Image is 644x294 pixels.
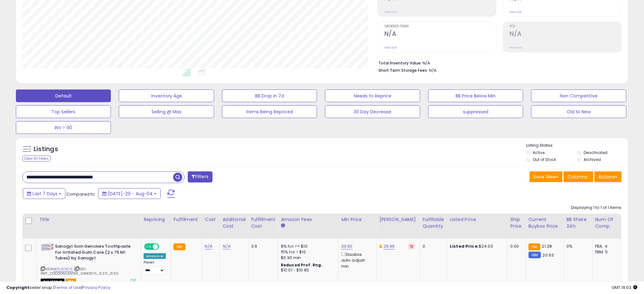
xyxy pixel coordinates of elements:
[423,216,444,230] div: Fulfillable Quantity
[378,68,428,73] b: Short Term Storage Fees:
[16,90,111,102] button: Default
[119,90,214,102] button: Inventory Age
[567,216,590,230] div: BB Share 24h.
[325,90,420,102] button: Needs to Reprice
[543,252,554,258] span: 20.63
[144,253,166,259] div: Amazon AI
[66,191,96,197] span: Compared to:
[542,243,552,249] span: 21.28
[6,284,30,291] strong: Copyright
[529,252,541,258] small: FBM
[281,249,334,255] div: 15% for > $10
[108,190,153,197] span: [DATE]-29 - Aug-04
[325,105,420,118] button: 30 Day Decrease
[32,190,58,197] span: Last 7 Days
[222,90,317,102] button: BB Drop in 7d
[384,10,397,14] small: Prev: N/A
[529,216,561,230] div: Current Buybox Price
[423,244,442,249] div: 0
[533,157,556,162] label: Out of Stock
[612,284,638,291] span: 2025-08-12 19:03 GMT
[594,171,622,182] button: Actions
[533,150,545,155] label: Active
[341,243,353,250] a: 20.60
[595,249,616,255] div: FBM: 5
[205,216,217,223] div: Cost
[41,279,64,284] span: All listings that are currently out of stock and unavailable for purchase on Amazon
[531,105,626,118] button: Old to New
[188,171,213,183] button: Filters
[41,244,136,284] div: ASIN:
[223,216,246,230] div: Additional Cost
[65,279,76,284] span: FBA
[568,174,588,180] span: Columns
[383,243,395,250] a: 29.99
[222,105,317,118] button: Items Being Repriced
[145,244,153,250] span: ON
[378,60,422,66] b: Total Inventory Value:
[384,46,397,50] small: Prev: N/A
[41,266,119,276] span: | SKU: PMT_COCOONCENTER_SANOGYL_9.20_21.30
[428,90,523,102] button: BB Price Below Min
[384,25,496,28] span: Ordered Items
[41,244,53,251] img: 51P9z-wwvZL._SL40_.jpg
[379,244,382,248] i: This overrides the store level Dynamic Max Price for this listing
[22,156,51,162] div: Clear All Filters
[281,244,334,249] div: 8% for <= $10
[450,216,505,223] div: Listed Price
[158,244,168,250] span: OFF
[571,205,622,211] div: Displaying 1 to 1 of 1 items
[379,216,417,223] div: [PERSON_NAME]
[510,216,523,230] div: Ship Price
[281,255,334,261] div: $0.30 min
[23,188,65,199] button: Last 7 Days
[281,223,285,229] small: Amazon Fees.
[429,67,437,73] span: N/A
[54,266,73,272] a: B01LXLNCIS
[173,244,185,251] small: FBA
[205,243,213,250] a: N/A
[119,105,214,118] button: Selling @ Max
[98,188,161,199] button: [DATE]-29 - Aug-04
[584,157,601,162] label: Archived
[510,10,522,14] small: Prev: N/A
[450,243,479,249] b: Listed Price:
[281,262,322,268] b: Reduced Prof. Rng.
[530,171,563,182] button: Save View
[510,244,521,249] div: 0.00
[82,284,110,291] a: Privacy Policy
[144,260,166,275] div: Preset:
[173,216,199,223] div: Fulfillment
[510,46,522,50] small: Prev: N/A
[450,244,503,249] div: $24.00
[531,90,626,102] button: Non Competitive
[54,284,81,291] a: Terms of Use
[16,121,111,134] button: INV > 90
[341,216,374,223] div: Min Price
[510,25,621,28] span: ROI
[16,105,111,118] button: Top Sellers
[584,150,607,155] label: Deactivated
[567,244,588,249] div: 0%
[39,216,138,223] div: Title
[526,143,628,149] p: Listing States:
[384,30,496,39] h2: N/A
[55,244,132,263] b: Sanogyl Soin Gencives Toothpaste for Irritated Gum Care (2 x 75 Ml Tubes) by Sanogyl
[595,244,616,249] div: FBA: 4
[223,243,230,250] a: N/A
[144,216,168,223] div: Repricing
[428,105,523,118] button: suppressed
[564,171,593,182] button: Columns
[6,285,110,291] div: seller snap | |
[529,244,540,251] small: FBA
[378,59,617,66] li: N/A
[595,216,619,230] div: Num of Comp.
[281,268,334,273] div: $10.01 - $10.83
[251,244,273,249] div: 3.9
[341,251,372,269] div: Disable auto adjust min
[281,216,336,223] div: Amazon Fees
[510,30,621,39] h2: N/A
[34,145,58,154] h5: Listings
[251,216,275,230] div: Fulfillment Cost
[410,245,413,248] i: Revert to store-level Dynamic Max Price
